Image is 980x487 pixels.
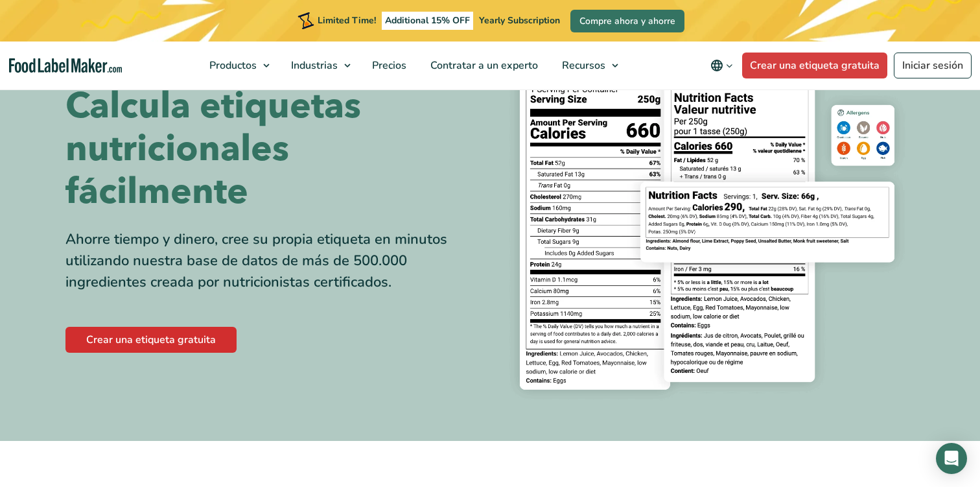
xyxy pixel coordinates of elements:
[426,58,539,73] span: Contratar a un experto
[550,42,625,89] a: Recursos
[701,53,742,78] button: Change language
[9,58,122,73] a: Food Label Maker homepage
[65,85,480,213] h1: Calcula etiquetas nutricionales fácilmente
[318,14,376,27] span: Limited Time!
[894,53,972,78] a: Iniciar sesión
[287,58,339,73] span: Industrias
[360,42,415,89] a: Precios
[419,42,547,89] a: Contratar a un experto
[936,443,967,474] div: Open Intercom Messenger
[205,58,258,73] span: Productos
[198,42,276,89] a: Productos
[558,58,607,73] span: Recursos
[65,229,480,293] div: Ahorre tiempo y dinero, cree su propia etiqueta en minutos utilizando nuestra base de datos de má...
[479,14,560,27] span: Yearly Subscription
[742,53,887,78] a: Crear una etiqueta gratuita
[570,10,684,32] a: Compre ahora y ahorre
[65,327,237,353] a: Crear una etiqueta gratuita
[279,42,357,89] a: Industrias
[382,12,473,30] span: Additional 15% OFF
[368,58,408,73] span: Precios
